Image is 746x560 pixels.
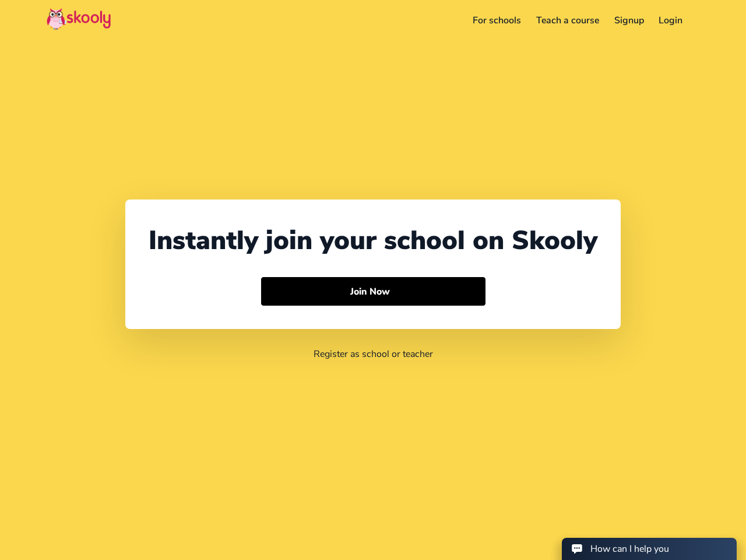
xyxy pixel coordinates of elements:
[314,348,433,360] a: Register as school or teacher
[466,11,529,30] a: For schools
[261,277,485,306] button: Join Now
[607,11,652,30] a: Signup
[149,223,597,258] div: Instantly join your school on Skooly
[529,11,607,30] a: Teach a course
[651,11,690,30] a: Login
[47,8,111,30] img: Skooly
